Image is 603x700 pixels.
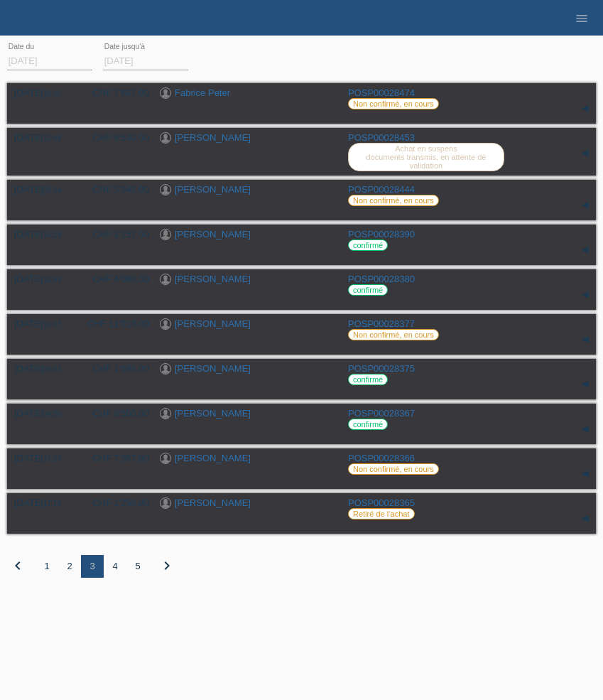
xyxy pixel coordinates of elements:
[43,455,61,463] span: 17:39
[175,363,251,374] a: [PERSON_NAME]
[175,274,251,284] a: [PERSON_NAME]
[126,555,149,578] div: 5
[175,87,230,98] a: Fabrice Peter
[348,132,415,143] a: POSP00028453
[43,231,61,239] span: 14:29
[43,186,61,194] span: 08:34
[82,497,149,508] div: CHF 1'250.00
[82,318,149,329] div: CHF 11'213.00
[348,98,439,109] label: Non confirmé, en cours
[575,419,596,440] div: étendre/coller
[348,374,388,385] label: confirmé
[43,410,61,418] span: 04:50
[43,134,61,142] span: 12:48
[575,463,596,485] div: étendre/coller
[82,408,149,419] div: CHF 6'500.00
[575,329,596,350] div: étendre/coller
[348,229,415,239] a: POSP00028390
[175,497,251,508] a: [PERSON_NAME]
[14,363,71,374] div: [DATE]
[348,408,415,419] a: POSP00028367
[575,239,596,261] div: étendre/coller
[43,90,61,97] span: 18:10
[348,195,439,206] label: Non confirmé, en cours
[14,229,71,239] div: [DATE]
[158,557,175,574] i: chevron_right
[575,508,596,529] div: étendre/coller
[175,184,251,195] a: [PERSON_NAME]
[43,276,61,284] span: 10:53
[567,14,596,22] a: menu
[175,408,251,419] a: [PERSON_NAME]
[82,132,149,143] div: CHF 8'530.00
[348,329,439,340] label: Non confirmé, en cours
[14,497,71,508] div: [DATE]
[36,555,58,578] div: 1
[43,365,61,373] span: 09:52
[348,284,388,296] label: confirmé
[348,463,439,475] label: Non confirmé, en cours
[14,408,71,419] div: [DATE]
[575,143,596,164] div: étendre/coller
[348,143,504,171] label: Achat en suspens documents transmis, en attente de validation
[14,132,71,143] div: [DATE]
[575,195,596,216] div: étendre/coller
[14,318,71,329] div: [DATE]
[348,318,415,329] a: POSP00028377
[175,229,251,239] a: [PERSON_NAME]
[348,274,415,284] a: POSP00028380
[14,453,71,463] div: [DATE]
[82,229,149,239] div: CHF 2'157.00
[82,453,149,463] div: CHF 7'367.00
[82,363,149,374] div: CHF 1'695.00
[82,87,149,98] div: CHF 7'667.00
[348,363,415,374] a: POSP00028375
[575,98,596,119] div: étendre/coller
[14,274,71,284] div: [DATE]
[81,555,104,578] div: 3
[175,132,251,143] a: [PERSON_NAME]
[175,453,251,463] a: [PERSON_NAME]
[9,557,26,574] i: chevron_left
[348,419,388,430] label: confirmé
[575,11,589,26] i: menu
[348,497,415,508] a: POSP00028365
[348,87,415,98] a: POSP00028474
[43,500,61,507] span: 17:19
[348,508,415,519] label: Retiré de l‘achat
[43,321,61,328] span: 10:07
[348,184,415,195] a: POSP00028444
[175,318,251,329] a: [PERSON_NAME]
[82,274,149,284] div: CHF 4'080.00
[58,555,81,578] div: 2
[82,184,149,195] div: CHF 5'942.00
[348,453,415,463] a: POSP00028366
[14,184,71,195] div: [DATE]
[104,555,126,578] div: 4
[348,239,388,251] label: confirmé
[575,284,596,306] div: étendre/coller
[14,87,71,98] div: [DATE]
[575,374,596,395] div: étendre/coller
